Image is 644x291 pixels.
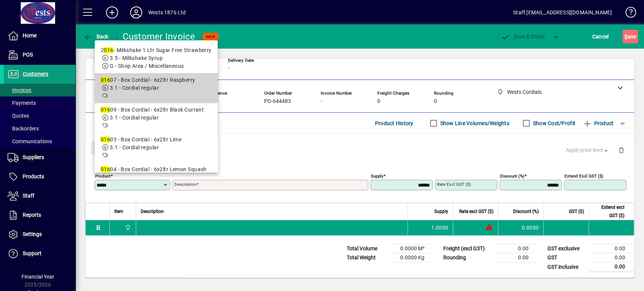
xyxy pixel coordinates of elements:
[4,122,75,135] a: Backorders
[101,165,212,173] div: 04 - Box Cordial - 6x2ltr Lemon Squash
[514,34,517,40] span: P
[492,244,538,253] td: 0.00
[544,262,589,272] td: GST inclusive
[8,100,36,106] span: Payments
[500,173,524,179] mat-label: Discount (%)
[4,244,75,263] a: Support
[437,182,471,187] mat-label: Rate excl GST ($)
[589,253,634,262] td: 0.00
[371,173,383,179] mat-label: Supply
[23,231,42,237] span: Settings
[501,34,544,40] span: ost & Email
[206,34,215,39] span: NEW
[375,117,413,129] span: Product History
[95,162,218,192] mat-option: 01604 - Box Cordial - 6x2ltr Lemon Squash
[23,250,41,256] span: Support
[114,207,123,216] span: Item
[110,55,163,61] span: 3.5 - Milkshake Syrup
[110,63,184,69] span: G - Shop Area / Miscellaneous
[83,34,109,40] span: Back
[123,31,195,43] div: Customer Invoice
[23,193,34,199] span: Staff
[101,166,110,172] em: 016
[343,253,388,262] td: Total Weight
[8,126,39,132] span: Backorders
[4,96,75,109] a: Payments
[8,113,29,119] span: Quotes
[23,212,41,218] span: Reports
[110,85,159,91] span: 3.1 - Cordial regular
[321,98,322,104] span: -
[434,98,437,104] span: 0
[513,6,612,18] div: Staff [EMAIL_ADDRESS][DOMAIN_NAME]
[8,138,52,144] span: Communications
[95,73,218,103] mat-option: 01607 - Box Cordial - 6x2ltr Raspberry
[23,71,48,77] span: Customers
[544,244,589,253] td: GST exclusive
[101,106,212,114] div: 09 - Box Cordial - 6x2ltr Black Currant
[23,52,33,58] span: POS
[23,32,37,38] span: Home
[4,135,75,148] a: Communications
[566,146,610,154] span: Apply price level
[101,107,110,113] em: 016
[148,6,186,18] div: Wests 1876 Ltd
[624,31,636,43] span: ave
[23,154,44,160] span: Suppliers
[95,103,218,133] mat-option: 01609 - Box Cordial - 6x2ltr Black Currant
[498,220,543,235] td: 0.0000
[564,173,603,179] mat-label: Extend excl GST ($)
[22,274,54,280] span: Financial Year
[141,207,164,216] span: Description
[434,207,448,216] span: Supply
[101,136,110,142] em: 016
[372,116,417,130] button: Product History
[264,98,291,104] span: PO-644483
[343,244,388,253] td: Total Volume
[497,30,548,43] button: Post & Email
[440,244,492,253] td: Freight (excl GST)
[123,224,132,232] span: Wests Cordials
[95,173,111,179] mat-label: Product
[4,109,75,122] a: Quotes
[110,115,159,121] span: 3.1 - Cordial regular
[619,2,635,26] a: Knowledge Base
[612,141,630,159] button: Delete
[459,207,493,216] span: Rate excl GST ($)
[8,87,31,93] span: Invoices
[91,141,117,155] button: Close
[174,182,197,187] mat-label: Description
[4,148,75,167] a: Suppliers
[100,6,124,19] button: Add
[388,244,433,253] td: 0.0000 M³
[589,244,634,253] td: 0.00
[4,46,75,64] a: POS
[4,206,75,225] a: Reports
[95,133,218,162] mat-option: 01603 - Box Cordial - 6x2ltr Lime
[612,147,630,153] app-page-header-button: Delete
[4,225,75,244] a: Settings
[622,30,638,43] button: Save
[110,144,159,150] span: 3.1 - Cordial regular
[388,253,433,262] td: 0.0000 Kg
[431,224,449,231] span: 1.0000
[590,30,611,43] button: Cancel
[89,144,118,151] app-page-header-button: Close
[592,31,609,43] span: Cancel
[81,30,111,43] button: Back
[593,203,624,220] span: Extend excl GST ($)
[104,47,113,53] em: 016
[94,142,114,154] span: Close
[377,98,380,104] span: 0
[101,77,110,83] em: 016
[589,262,634,272] td: 0.00
[75,30,117,43] app-page-header-button: Back
[101,46,212,54] div: 2 - Milkshake 1 Ltr Sugar Free Strawberry
[95,43,218,73] mat-option: 2016 - Milkshake 1 Ltr Sugar Free Strawberry
[440,253,492,262] td: Rounding
[4,84,75,96] a: Invoices
[23,173,44,179] span: Products
[624,34,627,40] span: S
[563,144,613,157] button: Apply price level
[101,136,212,144] div: 03 - Box Cordial - 6x2ltr Lime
